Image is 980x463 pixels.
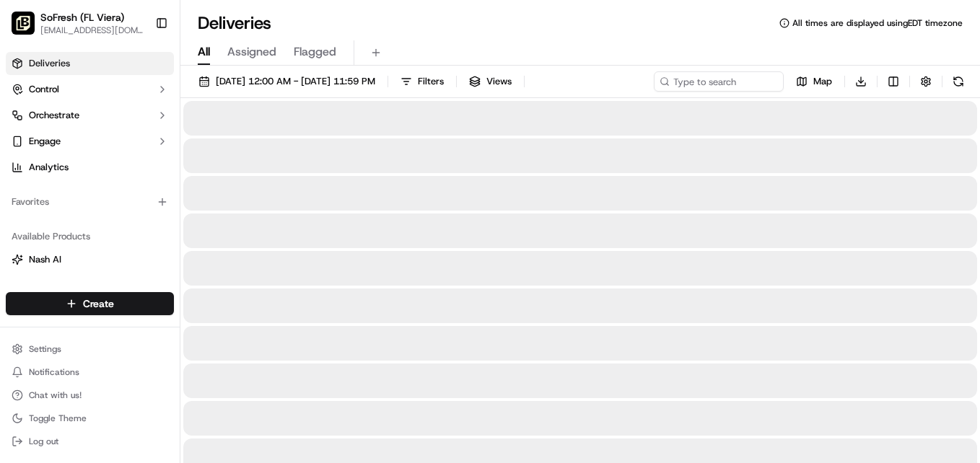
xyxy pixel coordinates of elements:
span: Engage [29,135,61,148]
button: Log out [6,431,174,451]
button: Control [6,78,174,101]
button: Chat with us! [6,385,174,405]
span: Filters [418,75,444,88]
button: Engage [6,130,174,153]
button: Toggle Theme [6,408,174,428]
div: Favorites [6,190,174,213]
button: [EMAIL_ADDRESS][DOMAIN_NAME] [40,25,144,36]
button: Create [6,292,174,315]
input: Type to search [654,71,784,92]
button: SoFresh (FL Viera)SoFresh (FL Viera)[EMAIL_ADDRESS][DOMAIN_NAME] [6,6,149,40]
button: [DATE] 12:00 AM - [DATE] 11:59 PM [192,71,382,92]
span: Analytics [29,161,69,174]
a: Analytics [6,156,174,179]
a: Deliveries [6,52,174,75]
span: All times are displayed using EDT timezone [792,17,963,29]
span: All [198,43,210,61]
button: Views [463,71,518,92]
span: Orchestrate [29,109,79,122]
span: Flagged [294,43,336,61]
span: Toggle Theme [29,413,87,424]
span: Fleet [29,279,50,292]
span: Map [813,75,832,88]
button: Nash AI [6,248,174,271]
span: Chat with us! [29,389,82,401]
span: [DATE] 12:00 AM - [DATE] 11:59 PM [216,75,375,88]
span: Deliveries [29,57,70,70]
button: Map [789,71,839,92]
img: SoFresh (FL Viera) [12,12,35,35]
h1: Deliveries [198,12,271,35]
button: Settings [6,339,174,359]
div: Available Products [6,225,174,248]
a: Fleet [12,279,168,292]
button: Fleet [6,274,174,297]
button: Refresh [948,71,968,92]
a: Nash AI [12,253,168,266]
span: Control [29,83,59,96]
span: Log out [29,436,58,447]
span: Notifications [29,366,79,378]
span: Assigned [227,43,276,61]
button: Filters [394,71,450,92]
span: Views [486,75,512,88]
button: Notifications [6,362,174,382]
span: Create [83,296,114,311]
span: Nash AI [29,253,61,266]
button: SoFresh (FL Viera) [40,10,124,25]
button: Orchestrate [6,104,174,127]
span: Settings [29,343,61,355]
